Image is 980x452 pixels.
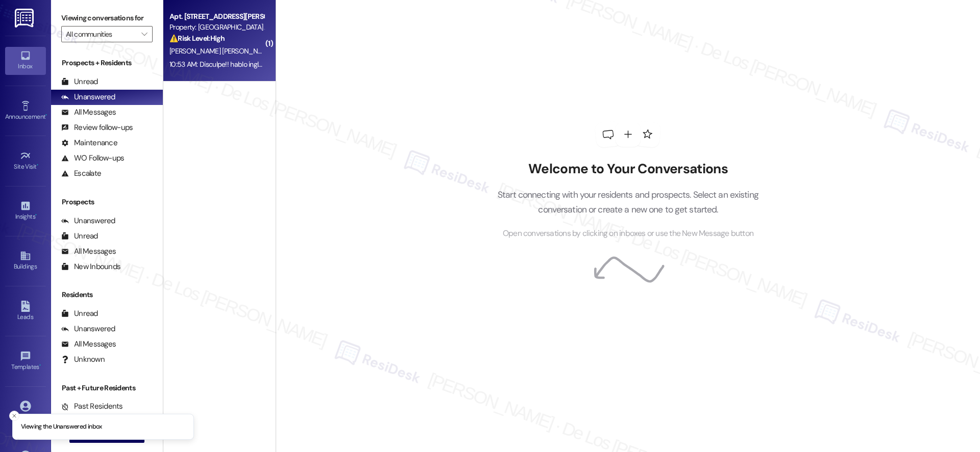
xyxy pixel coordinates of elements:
div: Property: [GEOGRAPHIC_DATA] Apartments [169,22,264,33]
div: Unanswered [61,324,115,334]
div: New Inbounds [61,261,120,272]
input: All communities [66,26,136,42]
div: All Messages [61,107,116,118]
label: Viewing conversations for [61,10,153,26]
a: Leads [5,298,46,325]
div: Apt. [STREET_ADDRESS][PERSON_NAME] [169,11,264,22]
p: Viewing the Unanswered inbox [21,422,102,432]
a: Account [5,397,46,425]
div: Unread [61,308,98,319]
a: Site Visit • [5,147,46,175]
span: • [35,211,37,219]
div: Past Residents [61,401,123,412]
div: Unanswered [61,216,115,226]
div: All Messages [61,339,116,350]
span: Open conversations by clicking on inboxes or use the New Message button [503,227,753,240]
div: WO Follow-ups [61,153,124,164]
div: Maintenance [61,138,117,148]
span: • [45,112,47,119]
a: Insights • [5,197,46,225]
a: Inbox [5,47,46,74]
div: Residents [51,289,163,300]
div: Unread [61,76,98,87]
p: Start connecting with your residents and prospects. Select an existing conversation or create a n... [482,188,774,217]
a: Templates • [5,348,46,375]
a: Buildings [5,247,46,275]
div: Escalate [61,168,101,179]
i:  [141,30,147,38]
strong: ⚠️ Risk Level: High [169,34,225,43]
h2: Welcome to Your Conversations [482,161,774,177]
span: • [39,362,41,369]
div: Prospects [51,197,163,207]
div: Prospects + Residents [51,58,163,68]
div: Unanswered [61,92,115,102]
span: [PERSON_NAME] [PERSON_NAME] [169,46,273,56]
button: Close toast [9,411,19,421]
div: 10:53 AM: Disculpe!! hablo ingles [169,60,265,69]
div: Review follow-ups [61,122,133,133]
div: Past + Future Residents [51,383,163,393]
div: Unknown [61,354,105,365]
div: Unread [61,231,98,242]
img: ResiDesk Logo [15,9,36,28]
span: • [37,162,38,169]
div: All Messages [61,246,116,257]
